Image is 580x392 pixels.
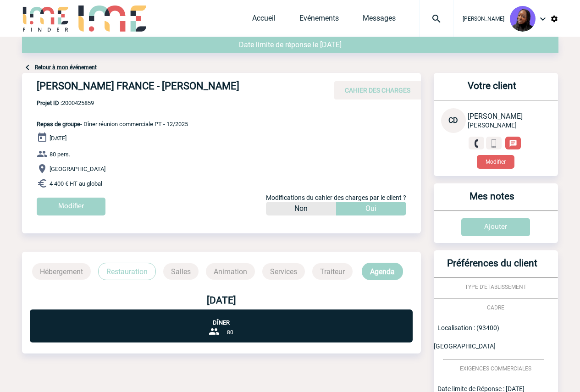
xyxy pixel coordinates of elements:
[365,202,376,215] p: Oui
[50,151,70,158] span: 80 pers.
[362,263,403,280] p: Agenda
[468,121,517,129] span: [PERSON_NAME]
[312,263,353,280] p: Traiteur
[437,80,547,100] h3: Votre client
[206,263,255,280] p: Animation
[468,112,523,121] span: [PERSON_NAME]
[363,14,396,27] a: Messages
[477,155,514,169] button: Modifier
[35,64,97,71] a: Retour à mon événement
[460,365,531,372] span: EXIGENCES COMMERCIALES
[37,121,188,127] span: - Dîner réunion commerciale PT - 12/2025
[50,135,66,142] span: [DATE]
[252,14,276,27] a: Accueil
[299,14,339,27] a: Evénements
[37,80,312,96] h4: [PERSON_NAME] FRANCE - [PERSON_NAME]
[37,99,188,106] span: 2000425859
[239,40,342,49] span: Date limite de réponse le [DATE]
[463,16,504,22] span: [PERSON_NAME]
[209,326,220,337] img: group-24-px-b.png
[437,191,547,210] h3: Mes notes
[266,194,406,201] span: Modifications du cahier des charges par le client ?
[448,116,458,125] span: CD
[98,263,156,280] p: Restauration
[50,180,102,187] span: 4 400 € HT au global
[461,218,530,236] input: Ajouter
[434,324,499,350] span: Localisation : (93400) [GEOGRAPHIC_DATA]
[50,166,105,172] span: [GEOGRAPHIC_DATA]
[465,284,526,290] span: TYPE D'ETABLISSEMENT
[37,99,62,106] b: Projet ID :
[37,121,80,127] span: Repas de groupe
[30,309,413,326] p: Dîner
[32,263,91,280] p: Hébergement
[472,139,481,148] img: fixe.png
[510,6,536,32] img: 131349-0.png
[345,87,410,94] span: CAHIER DES CHARGES
[227,329,233,336] span: 80
[490,139,498,148] img: portable.png
[207,295,236,306] b: [DATE]
[437,258,547,277] h3: Préférences du client
[262,263,305,280] p: Services
[487,304,504,311] span: CADRE
[22,6,70,32] img: IME-Finder
[37,198,105,215] input: Modifier
[163,263,199,280] p: Salles
[509,139,517,148] img: chat-24-px-w.png
[294,202,308,215] p: Non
